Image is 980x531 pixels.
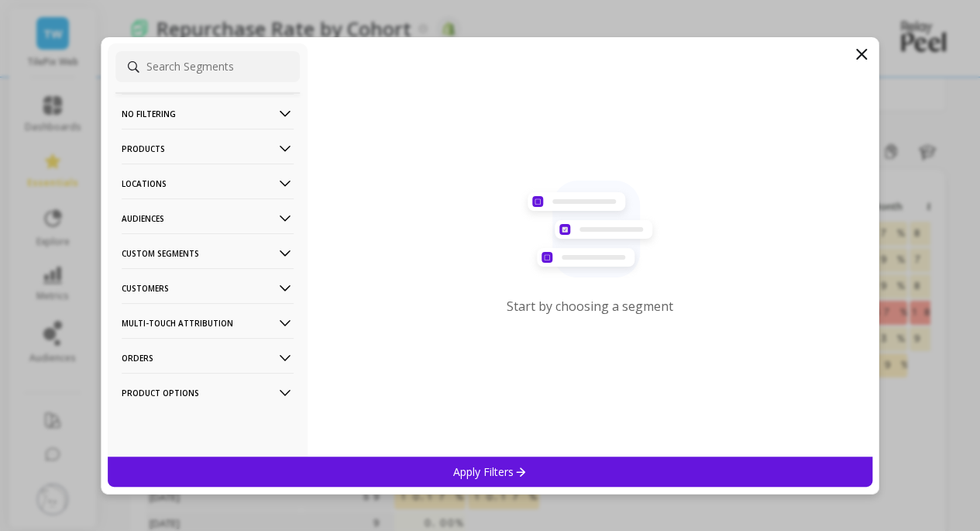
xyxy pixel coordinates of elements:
[453,464,527,479] p: Apply Filters
[122,268,294,308] p: Customers
[122,129,294,168] p: Products
[115,51,300,82] input: Search Segments
[122,164,294,203] p: Locations
[122,94,294,133] p: No filtering
[122,198,294,238] p: Audiences
[122,233,294,273] p: Custom Segments
[122,338,294,378] p: Orders
[122,373,294,412] p: Product Options
[122,303,294,343] p: Multi-Touch Attribution
[507,298,673,315] p: Start by choosing a segment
